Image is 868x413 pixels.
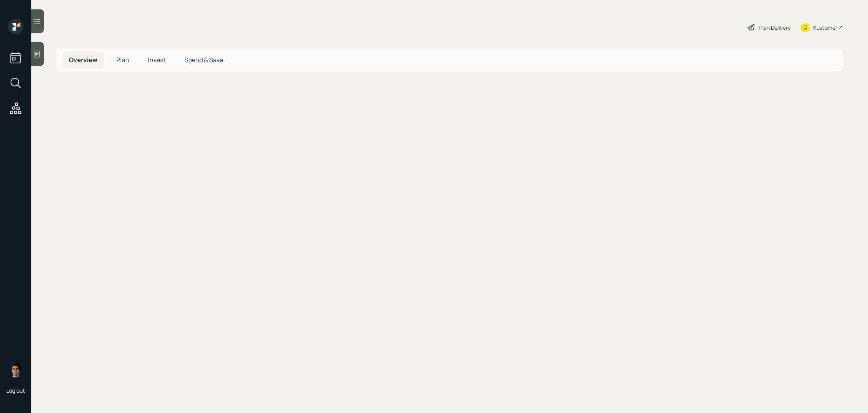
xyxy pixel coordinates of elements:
[116,56,129,64] span: Plan
[6,387,25,394] div: Log out
[148,56,166,64] span: Invest
[8,362,23,377] img: harrison-schaefer-headshot-2.png
[759,23,790,32] div: Plan Delivery
[69,56,97,64] span: Overview
[184,56,223,64] span: Spend & Save
[813,23,837,32] div: Kustomer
